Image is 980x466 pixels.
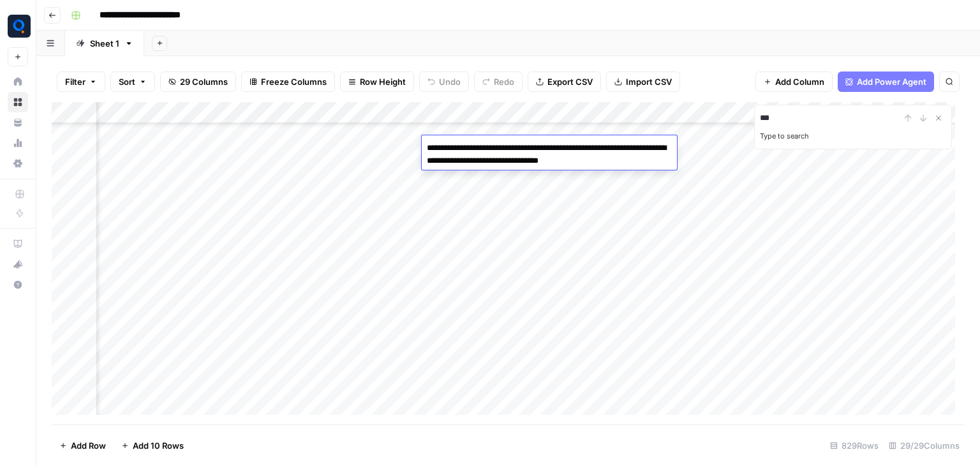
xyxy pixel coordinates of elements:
[884,435,965,456] div: 29/29 Columns
[110,71,155,92] button: Sort
[755,71,833,92] button: Add Column
[180,75,228,88] span: 29 Columns
[360,75,406,88] span: Row Height
[261,75,327,88] span: Freeze Columns
[8,255,27,274] div: What's new?
[119,75,135,88] span: Sort
[8,153,28,174] a: Settings
[760,132,809,140] label: Type to search
[71,439,106,452] span: Add Row
[65,31,144,56] a: Sheet 1
[825,435,884,456] div: 829 Rows
[241,71,335,92] button: Freeze Columns
[8,274,28,295] button: Help + Support
[160,71,236,92] button: 29 Columns
[8,15,31,38] img: Qubit - SEO Logo
[494,75,514,88] span: Redo
[547,75,593,88] span: Export CSV
[114,435,191,456] button: Add 10 Rows
[857,75,926,88] span: Add Power Agent
[8,133,28,153] a: Usage
[57,71,105,92] button: Filter
[8,92,28,112] a: Browse
[419,71,469,92] button: Undo
[474,71,523,92] button: Redo
[133,439,184,452] span: Add 10 Rows
[8,10,28,42] button: Workspace: Qubit - SEO
[838,71,934,92] button: Add Power Agent
[439,75,461,88] span: Undo
[8,254,28,274] button: What's new?
[606,71,680,92] button: Import CSV
[775,75,824,88] span: Add Column
[65,75,85,88] span: Filter
[52,435,114,456] button: Add Row
[340,71,414,92] button: Row Height
[90,37,119,50] div: Sheet 1
[8,112,28,133] a: Your Data
[626,75,672,88] span: Import CSV
[8,71,28,92] a: Home
[528,71,601,92] button: Export CSV
[931,110,946,126] button: Close Search
[8,234,28,254] a: AirOps Academy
